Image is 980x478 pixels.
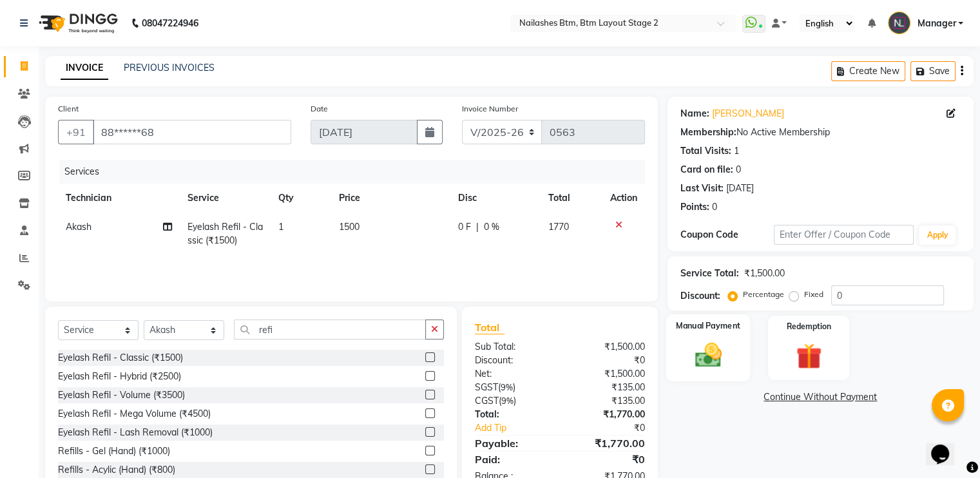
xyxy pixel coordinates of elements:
[680,289,720,303] div: Discount:
[142,5,198,41] b: 08047224946
[917,17,956,30] span: Manager
[602,184,645,213] th: Action
[734,144,739,158] div: 1
[465,340,560,354] div: Sub Total:
[744,267,785,280] div: ₹1,500.00
[560,435,655,451] div: ₹1,770.00
[58,184,179,213] th: Technician
[475,395,499,406] span: CGST
[59,160,655,184] div: Services
[680,182,724,195] div: Last Visit:
[234,320,426,339] input: Search or Scan
[465,381,560,394] div: ( )
[465,354,560,367] div: Discount:
[560,381,655,394] div: ₹135.00
[680,228,774,242] div: Coupon Code
[680,163,733,177] div: Card on file:
[680,126,736,139] div: Membership:
[788,340,830,372] img: _gift.svg
[465,408,560,421] div: Total:
[58,103,79,115] label: Client
[179,184,271,213] th: Service
[831,61,905,81] button: Create New
[680,126,961,139] div: No Active Membership
[712,200,717,214] div: 0
[680,144,731,158] div: Total Visits:
[465,421,575,435] a: Add Tip
[501,382,513,392] span: 9%
[475,321,504,334] span: Total
[465,435,560,451] div: Payable:
[676,320,740,332] label: Manual Payment
[926,426,967,465] iframe: chat widget
[465,452,560,467] div: Paid:
[58,388,185,402] div: Eyelash Refil - Volume (₹3500)
[575,421,654,435] div: ₹0
[560,452,655,467] div: ₹0
[726,182,754,195] div: [DATE]
[680,200,709,214] div: Points:
[58,463,175,477] div: Refills - Acylic (Hand) (₹800)
[33,5,121,41] img: logo
[475,381,498,393] span: SGST
[888,12,910,34] img: Manager
[93,120,291,144] input: Search by Name/Mobile/Email/Code
[311,103,328,115] label: Date
[919,225,956,245] button: Apply
[58,426,213,439] div: Eyelash Refil - Lash Removal (₹1000)
[541,184,602,213] th: Total
[560,340,655,354] div: ₹1,500.00
[271,184,331,213] th: Qty
[187,221,262,246] span: Eyelash Refil - Classic (₹1500)
[484,220,499,234] span: 0 %
[462,103,518,115] label: Invoice Number
[450,184,541,213] th: Disc
[465,394,560,408] div: ( )
[804,289,823,300] label: Fixed
[560,367,655,381] div: ₹1,500.00
[743,289,784,300] label: Percentage
[331,184,450,213] th: Price
[501,396,514,406] span: 9%
[58,407,211,421] div: Eyelash Refil - Mega Volume (₹4500)
[278,221,283,233] span: 1
[736,163,741,177] div: 0
[58,370,181,383] div: Eyelash Refil - Hybrid (₹2500)
[339,221,360,233] span: 1500
[560,394,655,408] div: ₹135.00
[58,351,183,365] div: Eyelash Refil - Classic (₹1500)
[61,57,108,80] a: INVOICE
[680,107,709,120] div: Name:
[66,221,91,233] span: Akash
[560,408,655,421] div: ₹1,770.00
[58,445,170,458] div: Refills - Gel (Hand) (₹1000)
[686,340,729,371] img: _cash.svg
[670,390,971,404] a: Continue Without Payment
[712,107,784,120] a: [PERSON_NAME]
[58,120,94,144] button: +91
[787,321,831,332] label: Redemption
[560,354,655,367] div: ₹0
[680,267,739,280] div: Service Total:
[124,62,215,73] a: PREVIOUS INVOICES
[548,221,569,233] span: 1770
[910,61,956,81] button: Save
[774,225,914,245] input: Enter Offer / Coupon Code
[476,220,479,234] span: |
[458,220,471,234] span: 0 F
[465,367,560,381] div: Net:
